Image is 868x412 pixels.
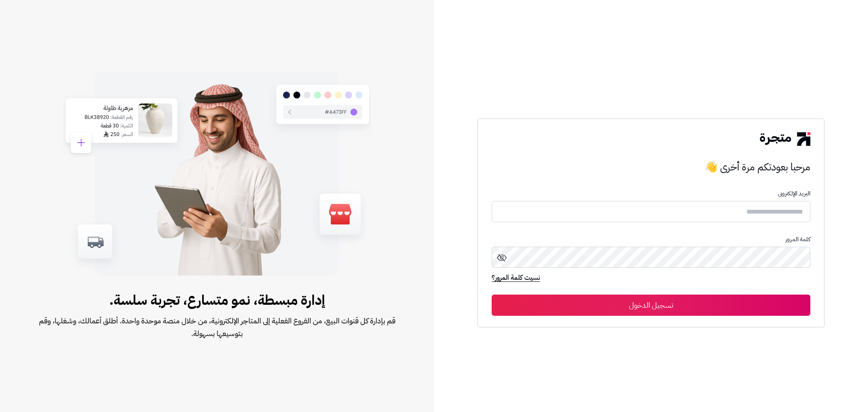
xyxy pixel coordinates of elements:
[492,273,540,284] a: نسيت كلمة المرور؟
[760,132,810,146] img: logo-2.png
[27,290,407,310] span: إدارة مبسطة، نمو متسارع، تجربة سلسة.
[27,315,407,340] span: قم بإدارة كل قنوات البيع، من الفروع الفعلية إلى المتاجر الإلكترونية، من خلال منصة موحدة واحدة. أط...
[492,190,810,197] p: البريد الإلكترونى
[492,295,810,316] button: تسجيل الدخول
[492,159,810,175] h3: مرحبا بعودتكم مرة أخرى 👋
[492,236,810,243] p: كلمة المرور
